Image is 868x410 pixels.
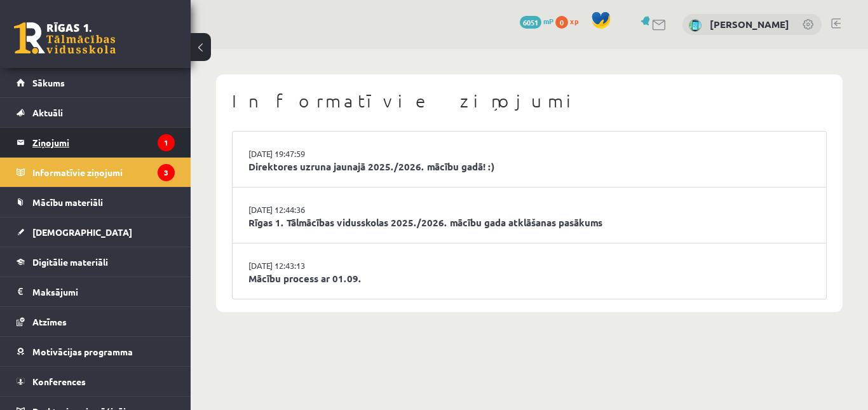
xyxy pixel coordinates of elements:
[17,367,175,396] a: Konferences
[17,68,175,97] a: Sākums
[689,19,702,32] img: Katrīna Šēnfelde
[32,77,65,88] span: Sākums
[570,16,578,26] span: xp
[710,18,789,31] a: [PERSON_NAME]
[32,128,175,157] legend: Ziņojumi
[17,128,175,157] a: Ziņojumi1
[14,22,116,54] a: Rīgas 1. Tālmācības vidusskola
[555,16,568,29] span: 0
[520,16,553,26] a: 6051 mP
[17,217,175,247] a: [DEMOGRAPHIC_DATA]
[32,376,86,387] span: Konferences
[248,259,344,272] a: [DATE] 12:43:13
[17,158,175,187] a: Informatīvie ziņojumi3
[32,316,67,327] span: Atzīmes
[17,98,175,127] a: Aktuāli
[32,158,175,187] legend: Informatīvie ziņojumi
[248,203,344,216] a: [DATE] 12:44:36
[158,164,175,181] i: 3
[232,90,827,112] h1: Informatīvie ziņojumi
[17,307,175,336] a: Atzīmes
[520,16,541,29] span: 6051
[32,277,175,306] legend: Maksājumi
[32,107,63,118] span: Aktuāli
[17,188,175,217] a: Mācību materiāli
[32,346,133,357] span: Motivācijas programma
[17,337,175,366] a: Motivācijas programma
[32,196,103,208] span: Mācību materiāli
[248,271,810,286] a: Mācību process ar 01.09.
[555,16,585,26] a: 0 xp
[158,134,175,151] i: 1
[248,215,810,230] a: Rīgas 1. Tālmācības vidusskolas 2025./2026. mācību gada atklāšanas pasākums
[248,160,810,174] a: Direktores uzruna jaunajā 2025./2026. mācību gadā! :)
[17,277,175,306] a: Maksājumi
[32,256,108,268] span: Digitālie materiāli
[543,16,553,26] span: mP
[248,147,344,160] a: [DATE] 19:47:59
[32,226,132,238] span: [DEMOGRAPHIC_DATA]
[17,247,175,277] a: Digitālie materiāli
